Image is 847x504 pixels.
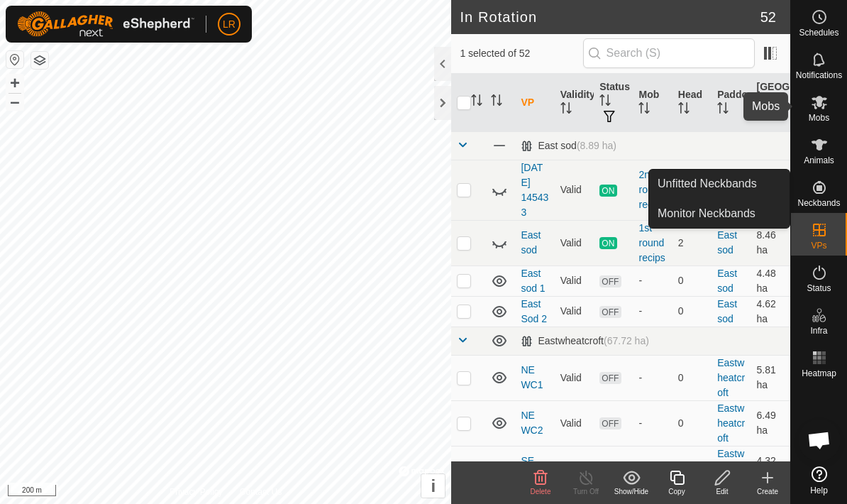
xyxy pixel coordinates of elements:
[658,205,755,222] span: Monitor Neckbands
[654,486,699,497] div: Copy
[599,185,616,197] span: ON
[17,11,194,37] img: Gallagher Logo
[712,74,751,132] th: Paddock
[31,52,48,69] button: Map Layers
[6,75,23,92] button: +
[638,461,666,476] div: -
[521,298,547,324] a: East Sod 2
[599,306,621,318] span: OFF
[560,104,572,116] p-sorticon: Activate to sort
[638,273,666,288] div: -
[745,486,790,497] div: Create
[599,237,616,249] span: ON
[798,419,841,461] div: Open chat
[6,93,23,110] button: –
[672,355,712,400] td: 0
[431,476,436,495] span: i
[521,140,616,152] div: East sod
[555,400,594,446] td: Valid
[555,296,594,327] td: Valid
[717,229,737,256] a: East sod
[649,170,790,198] a: Unfitted Neckbands
[6,51,23,68] button: Reset Map
[555,74,594,132] th: Validity
[672,160,712,220] td: 1
[638,221,666,265] div: 1st round recips
[811,241,826,250] span: VPs
[717,298,737,324] a: East sod
[810,486,828,495] span: Help
[240,486,282,498] a: Contact Us
[757,111,768,123] p-sorticon: Activate to sort
[717,357,745,398] a: Eastwheatcroft
[521,410,543,436] a: NE WC2
[170,486,223,498] a: Privacy Policy
[699,486,745,497] div: Edit
[460,46,582,61] span: 1 selected of 52
[717,448,745,489] a: Eastwheatcroft
[599,417,621,429] span: OFF
[751,160,790,220] td: 7.82 ha
[515,74,554,132] th: VP
[717,402,745,444] a: Eastwheatcroft
[521,455,546,481] a: SE WC 1
[599,372,621,384] span: OFF
[555,446,594,491] td: Valid
[796,71,842,80] span: Notifications
[604,335,649,346] span: (67.72 ha)
[471,97,482,108] p-sorticon: Activate to sort
[638,304,666,319] div: -
[609,486,654,497] div: Show/Hide
[521,268,545,294] a: East sod 1
[802,369,836,378] span: Heatmap
[678,104,690,116] p-sorticon: Activate to sort
[421,474,445,498] button: i
[751,74,790,132] th: [GEOGRAPHIC_DATA] Area
[751,220,790,265] td: 8.46 ha
[577,140,616,151] span: (8.89 ha)
[491,97,502,108] p-sorticon: Activate to sort
[672,265,712,296] td: 0
[531,488,551,495] span: Delete
[672,296,712,327] td: 0
[638,371,666,385] div: -
[594,74,633,132] th: Status
[583,38,755,68] input: Search (S)
[672,74,712,132] th: Head
[638,104,650,116] p-sorticon: Activate to sort
[658,175,757,192] span: Unfitted Neckbands
[760,6,776,28] span: 52
[521,162,548,218] a: [DATE] 145433
[555,160,594,220] td: Valid
[672,400,712,446] td: 0
[751,265,790,296] td: 4.48 ha
[751,400,790,446] td: 6.49 ha
[223,17,236,32] span: LR
[797,199,840,207] span: Neckbands
[638,168,666,212] div: 2nd round recips
[799,28,838,37] span: Schedules
[599,97,611,108] p-sorticon: Activate to sort
[810,327,827,335] span: Infra
[555,265,594,296] td: Valid
[809,114,829,122] span: Mobs
[555,220,594,265] td: Valid
[804,156,834,165] span: Animals
[649,199,790,228] a: Monitor Neckbands
[751,446,790,491] td: 4.32 ha
[521,364,543,390] a: NE WC1
[807,284,831,292] span: Status
[751,296,790,327] td: 4.62 ha
[672,446,712,491] td: 0
[717,104,729,116] p-sorticon: Activate to sort
[791,461,847,500] a: Help
[460,9,760,26] h2: In Rotation
[751,355,790,400] td: 5.81 ha
[521,335,648,347] div: Eastwheatcroft
[599,275,621,287] span: OFF
[638,416,666,431] div: -
[717,268,737,294] a: East sod
[563,486,609,497] div: Turn Off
